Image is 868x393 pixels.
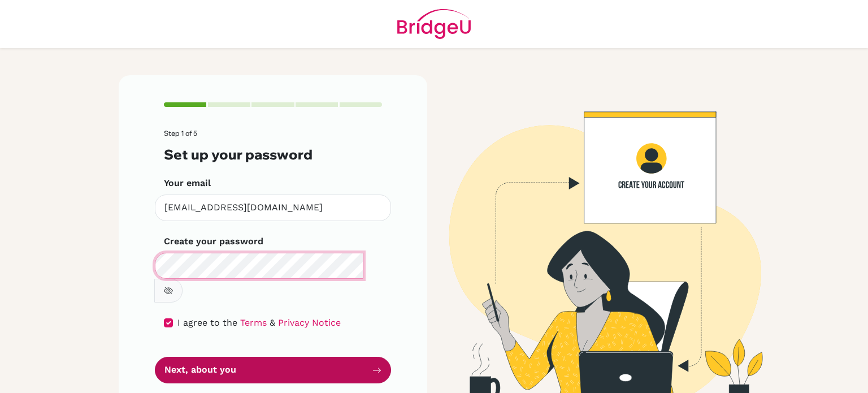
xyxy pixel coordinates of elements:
span: & [270,317,275,328]
button: Next, about you [155,357,391,383]
label: Your email [164,176,211,190]
label: Create your password [164,235,263,248]
h3: Set up your password [164,146,382,163]
a: Privacy Notice [278,317,341,328]
a: Terms [240,317,267,328]
input: Insert your email* [155,195,391,221]
span: I agree to the [177,317,237,328]
span: Step 1 of 5 [164,129,197,137]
